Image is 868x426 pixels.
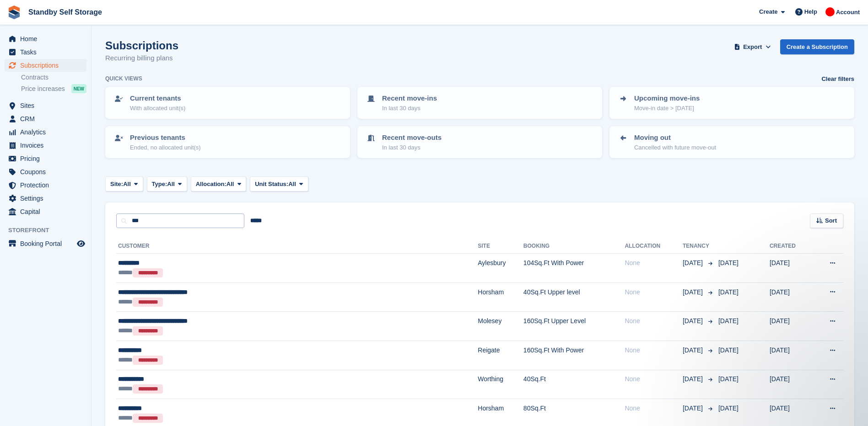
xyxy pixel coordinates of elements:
td: [DATE] [770,370,812,399]
div: None [625,404,683,413]
td: Horsham [478,282,523,312]
th: Tenancy [683,239,715,254]
div: None [625,316,683,326]
span: All [123,180,131,189]
span: CRM [20,112,75,125]
a: Upcoming move-ins Move-in date > [DATE] [610,88,853,118]
span: Type: [152,180,167,189]
span: Booking Portal [20,237,75,250]
a: menu [5,179,86,192]
button: Type: All [147,176,187,192]
a: menu [5,126,86,138]
span: Tasks [20,46,75,59]
a: menu [5,112,86,125]
a: Price increases NEW [21,84,86,94]
span: Help [804,7,817,16]
a: menu [5,152,86,165]
span: Account [836,8,860,17]
th: Site [478,239,523,254]
td: [DATE] [770,341,812,370]
p: Recent move-outs [382,133,442,143]
a: Recent move-ins In last 30 days [358,88,601,118]
span: [DATE] [683,316,705,326]
div: None [625,346,683,355]
td: Aylesbury [478,254,523,283]
td: 160Sq.Ft With Power [523,341,625,370]
img: stora-icon-8386f47178a22dfd0bd8f6a31ec36ba5ce8667c1dd55bd0f319d3a0aa187defe.svg [7,5,21,19]
span: [DATE] [683,346,705,355]
div: None [625,374,683,384]
th: Customer [116,239,478,254]
p: With allocated unit(s) [130,104,185,113]
span: Settings [20,192,75,205]
button: Export [733,39,773,54]
td: [DATE] [770,282,812,312]
span: [DATE] [683,288,705,297]
span: [DATE] [718,375,739,383]
button: Site: All [105,176,143,192]
span: [DATE] [718,288,739,296]
p: Current tenants [130,93,185,104]
h6: Quick views [105,75,142,83]
span: Capital [20,205,75,218]
span: Analytics [20,126,75,138]
span: [DATE] [683,258,705,268]
a: menu [5,32,86,45]
a: menu [5,59,86,72]
a: menu [5,205,86,218]
button: Unit Status: All [250,176,308,192]
p: In last 30 days [382,104,437,113]
td: [DATE] [770,254,812,283]
div: None [625,258,683,268]
a: Preview store [75,238,86,249]
span: Allocation: [196,180,226,189]
a: Moving out Cancelled with future move-out [610,127,853,157]
td: 40Sq.Ft [523,370,625,399]
span: Storefront [8,226,91,235]
p: Move-in date > [DATE] [634,104,700,113]
a: Recent move-outs In last 30 days [358,127,601,157]
a: Create a Subscription [780,39,854,54]
a: menu [5,165,86,178]
span: Price increases [21,85,65,93]
th: Booking [523,239,625,254]
th: Created [770,239,812,254]
span: Unit Status: [255,180,288,189]
span: Pricing [20,152,75,165]
span: Site: [110,180,123,189]
span: Coupons [20,165,75,178]
span: All [226,180,234,189]
td: 40Sq.Ft Upper level [523,282,625,312]
p: Recurring billing plans [105,53,178,64]
span: [DATE] [718,259,739,266]
td: Reigate [478,341,523,370]
td: Molesey [478,312,523,341]
p: Moving out [634,133,716,143]
a: Clear filters [821,75,854,84]
span: All [288,180,296,189]
span: [DATE] [718,405,739,412]
span: [DATE] [683,374,705,384]
a: menu [5,99,86,112]
h1: Subscriptions [105,39,178,52]
a: Current tenants With allocated unit(s) [106,88,349,118]
span: [DATE] [683,404,705,413]
p: Previous tenants [130,133,201,143]
a: menu [5,192,86,205]
td: [DATE] [770,312,812,341]
span: Invoices [20,139,75,152]
span: All [167,180,175,189]
span: Subscriptions [20,59,75,72]
p: Ended, no allocated unit(s) [130,143,201,152]
a: Standby Self Storage [25,5,106,20]
th: Allocation [625,239,683,254]
span: [DATE] [718,317,739,325]
a: Contracts [21,73,86,82]
a: Previous tenants Ended, no allocated unit(s) [106,127,349,157]
p: In last 30 days [382,143,442,152]
span: Export [743,43,762,52]
button: Allocation: All [191,176,247,192]
div: None [625,288,683,297]
span: [DATE] [718,346,739,354]
p: Upcoming move-ins [634,93,700,104]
